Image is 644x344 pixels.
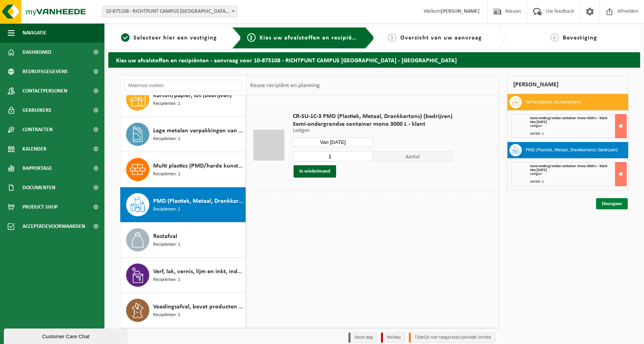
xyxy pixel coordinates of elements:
span: Bedrijfsgegevens [22,62,68,81]
span: Product Shop [22,197,58,217]
button: PMD (Plastiek, Metaal, Drankkartons) (bedrijven) Recipiënten: 1 [120,187,246,222]
span: PMD (Plastiek, Metaal, Drankkartons) (bedrijven) [153,197,244,206]
span: Semi-ondergrondse container mono 5000 L - klant [530,116,607,120]
h3: PMD (Plastiek, Metaal, Drankkartons) (bedrijven) [526,144,618,156]
span: Contracten [22,120,53,139]
span: Acceptatievoorwaarden [22,217,85,236]
span: 10-875108 - RICHTPUNT CAMPUS BUGGENHOUT - BUGGENHOUT [102,6,237,17]
span: Multi plastics (PMD/harde kunststoffen/spanbanden/EPS/folie naturel/folie gemengd) [153,161,244,171]
div: Keuze recipiënt en planning [246,76,324,95]
h2: Kies uw afvalstoffen en recipiënten - aanvraag voor 10-875108 - RICHTPUNT CAMPUS [GEOGRAPHIC_DATA... [108,52,640,67]
span: Voedingsafval, bevat producten van dierlijke oorsprong, onverpakt, categorie 3 [153,302,244,311]
span: Kies uw afvalstoffen en recipiënten [260,35,366,41]
span: Recipiënten: 1 [153,311,180,319]
div: [PERSON_NAME] [507,75,629,94]
strong: [PERSON_NAME] [441,9,480,14]
span: Gebruikers [22,101,51,120]
span: 3 [388,33,396,42]
button: Karton/papier, los (bedrijven) Recipiënten: 1 [120,82,246,117]
a: 1Selecteer hier een vestiging [112,33,226,43]
span: Kalender [22,139,46,159]
li: Tijdelijk niet toegestaan/période limitée [409,332,495,343]
p: Ledigen [293,128,453,133]
span: Restafval [153,232,177,241]
span: Recipiënten: 1 [153,100,180,108]
span: Overzicht van uw aanvraag [400,35,482,41]
span: Verf, lak, vernis, lijm en inkt, industrieel in kleinverpakking [153,267,244,276]
span: Recipiënten: 1 [153,206,180,213]
div: Ledigen [530,172,626,176]
span: Aantal [373,151,453,161]
button: Multi plastics (PMD/harde kunststoffen/spanbanden/EPS/folie naturel/folie gemengd) Recipiënten: 1 [120,152,246,187]
span: Contactpersonen [22,81,67,101]
h3: Karton/papier, los (bedrijven) [526,96,581,108]
span: Rapportage [22,159,52,178]
button: In winkelmand [294,165,336,178]
span: Navigatie [22,23,46,43]
a: Doorgaan [596,198,628,209]
iframe: chat widget [4,327,129,344]
strong: Van [DATE] [530,120,547,124]
input: Selecteer datum [293,137,373,147]
span: 1 [121,33,130,42]
span: Recipiënten: 1 [153,171,180,178]
span: 2 [247,33,256,42]
div: Aantal: 1 [530,180,626,184]
button: Verf, lak, vernis, lijm en inkt, industrieel in kleinverpakking Recipiënten: 1 [120,258,246,293]
span: Documenten [22,178,55,197]
span: Semi-ondergrondse container mono 3000 L - klant [293,120,453,128]
div: Aantal: 1 [530,132,626,136]
span: Dashboard [22,43,51,62]
span: Selecteer hier een vestiging [133,35,217,41]
span: Bevestiging [563,35,597,41]
span: 10-875108 - RICHTPUNT CAMPUS BUGGENHOUT - BUGGENHOUT [102,6,237,17]
span: Lege metalen verpakkingen van verf en/of inkt (schraapschoon) [153,126,244,135]
input: Materiaal zoeken [124,80,242,91]
span: 4 [550,33,559,42]
span: Recipiënten: 1 [153,135,180,143]
span: Semi-ondergrondse container mono 3000 L - klant [530,164,607,168]
div: Ledigen [530,124,626,128]
li: Holiday [381,332,405,343]
li: Vaste dag [348,332,377,343]
button: Restafval Recipiënten: 1 [120,222,246,258]
span: Recipiënten: 1 [153,276,180,284]
span: CR-SU-1C-3 PMD (Plastiek, Metaal, Drankkartons) (bedrijven) [293,113,453,120]
strong: Van [DATE] [530,168,547,172]
span: Recipiënten: 1 [153,241,180,248]
button: Lege metalen verpakkingen van verf en/of inkt (schraapschoon) Recipiënten: 1 [120,117,246,152]
span: Karton/papier, los (bedrijven) [153,91,232,100]
button: Voedingsafval, bevat producten van dierlijke oorsprong, onverpakt, categorie 3 Recipiënten: 1 [120,293,246,328]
